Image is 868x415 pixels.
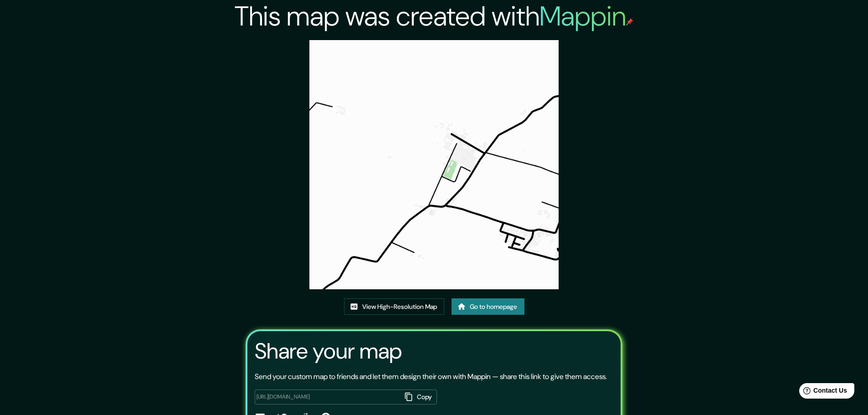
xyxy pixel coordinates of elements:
h3: Share your map [255,338,402,364]
a: View High-Resolution Map [344,298,444,315]
a: Go to homepage [452,298,524,315]
img: created-map [309,40,559,289]
button: Copy [401,389,437,405]
img: mappin-pin [626,18,633,26]
iframe: Help widget launcher [787,379,858,405]
p: Send your custom map to friends and let them design their own with Mappin — share this link to gi... [255,371,607,382]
